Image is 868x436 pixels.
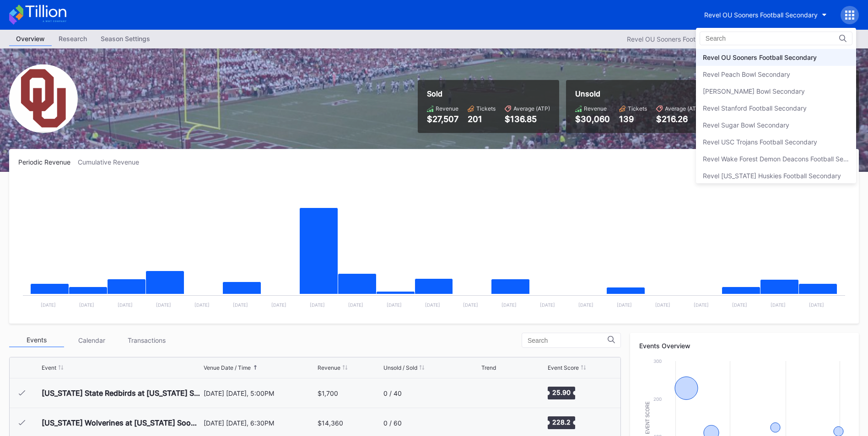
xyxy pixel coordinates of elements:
div: Revel OU Sooners Football Secondary [703,53,817,61]
div: Revel Sugar Bowl Secondary [703,121,789,129]
div: Revel [US_STATE] Huskies Football Secondary [703,172,841,180]
div: Revel Peach Bowl Secondary [703,70,790,78]
div: Revel Wake Forest Demon Deacons Football Secondary [703,155,849,163]
div: Revel USC Trojans Football Secondary [703,138,817,146]
input: Search [706,35,786,42]
div: [PERSON_NAME] Bowl Secondary [703,87,805,95]
div: Revel Stanford Football Secondary [703,104,807,112]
